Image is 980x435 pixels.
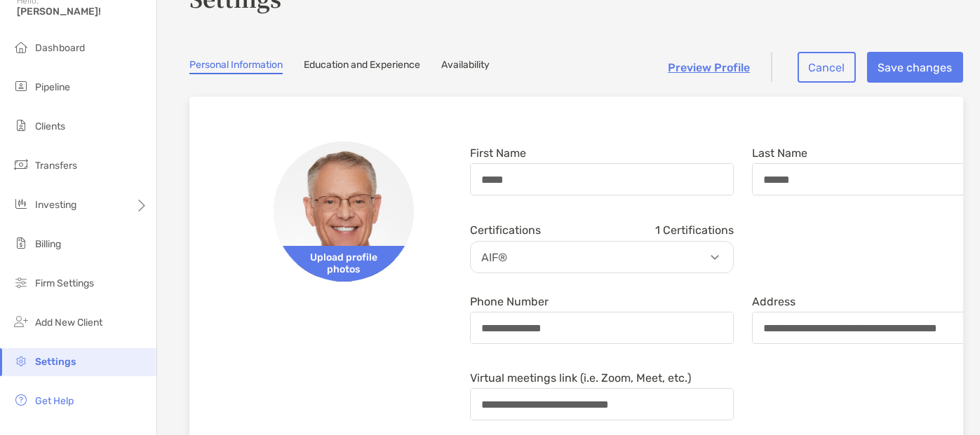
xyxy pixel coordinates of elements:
[13,195,29,212] img: investing icon
[13,156,29,173] img: transfers icon
[35,317,102,329] span: Add New Client
[13,392,29,408] img: get-help icon
[35,238,61,250] span: Billing
[798,52,856,83] button: Cancel
[867,52,963,83] button: Save changes
[35,160,77,172] span: Transfers
[13,117,29,134] img: clients icon
[470,147,526,159] label: First Name
[668,61,750,74] a: Preview Profile
[35,120,65,132] span: Clients
[274,246,414,282] span: Upload profile photos
[13,313,29,330] img: add_new_client icon
[13,235,29,251] img: billing icon
[35,277,94,289] span: Firm Settings
[304,59,420,74] a: Education and Experience
[752,147,807,159] label: Last Name
[441,59,490,74] a: Availability
[752,296,796,308] label: Address
[470,372,691,384] label: Virtual meetings link (i.e. Zoom, Meet, etc.)
[474,249,737,266] p: AIF®
[274,141,414,282] img: Avatar
[13,39,29,55] img: dashboard icon
[470,296,549,308] label: Phone Number
[35,81,70,93] span: Pipeline
[655,223,734,237] span: 1 Certifications
[470,223,734,237] div: Certifications
[189,59,283,74] a: Personal Information
[35,42,85,54] span: Dashboard
[35,395,74,407] span: Get Help
[13,274,29,291] img: firm-settings icon
[13,78,29,95] img: pipeline icon
[13,352,29,369] img: settings icon
[35,199,76,211] span: Investing
[35,356,76,368] span: Settings
[17,6,148,18] span: [PERSON_NAME]!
